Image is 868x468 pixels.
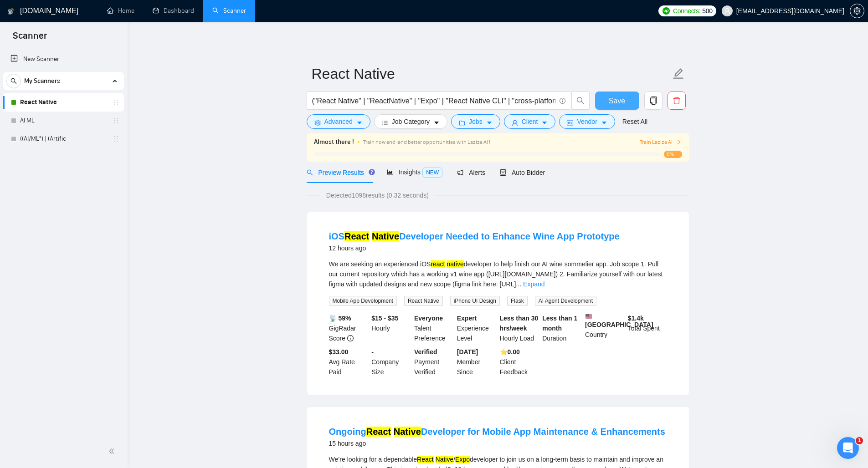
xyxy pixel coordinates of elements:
[363,139,490,145] span: Train now and land better opportunities with Laziza AI !
[370,313,412,343] div: Hourly
[498,313,541,343] div: Hourly Load
[387,169,393,175] span: area-chart
[387,168,442,176] span: Insights
[572,97,589,105] span: search
[486,119,493,126] span: caret-down
[394,427,421,437] mark: Native
[663,7,670,15] img: upwork-logo.png
[586,313,592,320] img: 🇺🇸
[498,347,541,377] div: Client Feedback
[455,347,498,377] div: Member Since
[329,231,620,241] a: iOSReact NativeDeveloper Needed to Enhance Wine App Prototype
[622,117,647,127] a: Reset All
[724,8,730,14] span: user
[307,169,372,176] span: Preview Results
[327,347,370,377] div: Avg Rate Paid
[329,296,397,306] span: Mobile App Development
[837,437,859,459] iframe: Intercom live chat
[626,313,669,343] div: Total Spent
[414,315,443,322] b: Everyone
[447,260,463,268] mark: native
[673,68,684,80] span: edit
[320,190,435,200] span: Detected 1098 results (0.32 seconds)
[6,74,21,88] button: search
[451,114,500,129] button: folderJobscaret-down
[374,114,447,129] button: barsJob Categorycaret-down
[702,6,712,16] span: 500
[412,347,455,377] div: Payment Verified
[507,296,528,306] span: Flask
[541,119,548,126] span: caret-down
[8,4,14,19] img: logo
[644,92,663,110] button: copy
[540,313,583,343] div: Duration
[404,296,443,306] span: React Native
[20,93,107,112] a: React Native
[850,7,864,15] span: setting
[601,119,607,126] span: caret-down
[571,92,590,110] button: search
[523,280,544,288] a: Expand
[850,7,864,15] a: setting
[3,72,124,148] li: My Scanners
[24,72,60,90] span: My Scanners
[371,315,398,322] b: $15 - $35
[668,92,686,110] button: delete
[392,117,430,127] span: Job Category
[314,137,354,147] span: Almost there !
[414,348,437,356] b: Verified
[668,97,685,105] span: delete
[307,169,313,176] span: search
[577,117,597,127] span: Vendor
[455,313,498,343] div: Experience Level
[500,169,545,176] span: Auto Bidder
[457,169,485,176] span: Alerts
[371,348,374,356] b: -
[329,427,665,437] a: OngoingReact NativeDeveloper for Mobile App Maintenance & Enhancements
[457,348,478,356] b: [DATE]
[560,98,565,104] span: info-circle
[431,260,445,268] mark: react
[422,168,442,178] span: NEW
[307,114,370,129] button: settingAdvancedcaret-down
[344,231,369,241] mark: React
[469,117,483,127] span: Jobs
[370,347,412,377] div: Company Size
[107,7,134,15] a: homeHome
[412,313,455,343] div: Talent Preference
[417,456,434,463] mark: React
[856,437,863,444] span: 1
[108,447,118,456] span: double-left
[512,119,518,126] span: user
[368,168,376,176] div: Tooltip anchor
[329,438,665,449] div: 15 hours ago
[366,427,391,437] mark: React
[450,296,500,306] span: iPhone UI Design
[609,95,625,107] span: Save
[583,313,626,343] div: Country
[112,99,119,106] span: holder
[850,4,864,18] button: setting
[628,315,644,322] b: $ 1.4k
[372,231,399,241] mark: Native
[433,119,440,126] span: caret-down
[327,313,370,343] div: GigRadar Score
[436,456,454,463] mark: Native
[457,315,477,322] b: Expert
[329,243,620,254] div: 12 hours ago
[504,114,556,129] button: userClientcaret-down
[664,151,682,158] span: 0%
[516,280,521,288] span: ...
[673,6,700,16] span: Connects:
[500,315,539,332] b: Less than 30 hrs/week
[595,92,639,110] button: Save
[500,348,520,356] b: ⭐️ 0.00
[112,135,119,142] span: holder
[347,335,354,341] span: info-circle
[535,296,596,306] span: AI Agent Development
[20,112,107,130] a: AI ML
[314,119,321,126] span: setting
[112,117,119,124] span: holder
[645,97,662,105] span: copy
[356,119,363,126] span: caret-down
